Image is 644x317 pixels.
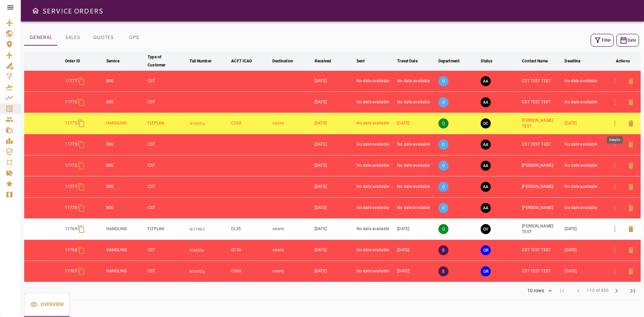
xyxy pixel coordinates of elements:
div: Received [315,57,331,65]
td: BOE [105,155,146,176]
td: No date available [355,71,396,92]
td: [DATE] [313,113,355,134]
p: 11776 [65,99,77,105]
span: Contact Name [522,57,556,65]
p: O [438,203,448,213]
td: HANDLING [105,219,146,240]
span: Deadline [565,57,589,65]
div: basic tabs example [24,293,69,317]
span: Destination [272,57,302,65]
button: Open drawer [29,4,42,17]
td: [DATE] [563,113,605,134]
p: MMPR [272,269,312,274]
span: chevron_right [612,287,621,295]
button: OPS [119,30,149,46]
td: [DATE] [563,219,605,240]
button: AWAITING ASSIGNMENT [481,97,491,107]
button: Overview [24,293,69,317]
span: Next Page [608,283,625,299]
td: No date available [355,155,396,176]
div: ACFT ICAO [231,57,252,65]
button: Delete [623,200,639,216]
td: CST [146,198,188,219]
td: G150 [230,240,271,261]
td: BOE [105,176,146,198]
td: [DATE] [313,134,355,155]
span: last_page [629,287,637,295]
td: CST TEST TEST [521,71,563,92]
td: No date available [563,134,605,155]
button: Delete [623,158,639,174]
td: No date available [563,176,605,198]
td: FLTPLAN [146,113,188,134]
p: 11769 [65,226,77,232]
td: CL35 [230,219,271,240]
td: FLTPLAN [146,219,188,240]
td: [DATE] [313,261,355,282]
button: Details [607,242,623,258]
button: QUOTE VALIDATED [481,224,491,234]
td: [PERSON_NAME] TEST [521,219,563,240]
td: CST [146,155,188,176]
p: 11773 [65,142,77,147]
td: [DATE] [313,155,355,176]
td: CST TEST TEST [521,261,563,282]
td: CST TEST TEST [521,134,563,155]
p: 11775 [65,120,77,126]
p: MMPR [272,121,312,126]
td: CST [146,176,188,198]
button: AWAITING ASSIGNMENT [481,203,491,213]
td: CST [146,71,188,92]
p: O [438,76,448,86]
p: N179KC [190,226,228,232]
td: No date available [563,92,605,113]
td: CST [146,92,188,113]
button: Details [607,94,623,110]
td: No date available [355,240,396,261]
button: Details [607,179,623,195]
div: Deadline [565,57,580,65]
td: [PERSON_NAME] TEST [521,113,563,134]
p: 11770 [65,205,77,211]
p: N560Dp [190,269,228,274]
td: No date available [563,155,605,176]
div: Sent [357,57,365,65]
span: First Page [554,283,570,299]
td: BOE [105,198,146,219]
p: 11768 [65,247,77,253]
button: AWAITING ASSIGNMENT [481,140,491,150]
p: N365Ss [190,248,228,253]
span: Travel Date [397,57,426,65]
td: No date available [355,176,396,198]
td: [DATE] [396,219,437,240]
div: Status [481,57,492,65]
div: Tail Number [190,57,211,65]
td: BOE [105,134,146,155]
td: [DATE] [313,198,355,219]
div: 10 rows [526,288,546,294]
td: [PERSON_NAME] [521,176,563,198]
td: HANDLING [105,240,146,261]
td: BOE [105,92,146,113]
button: Delete [623,179,639,195]
td: HANDLING [105,261,146,282]
button: Delete [623,94,639,110]
td: No date available [355,134,396,155]
span: Previous Page [570,283,586,299]
span: Last Page [625,283,641,299]
td: [DATE] [563,240,605,261]
button: QUOTE CREATED [481,118,491,128]
td: No date available [355,198,396,219]
p: 11767 [65,268,77,274]
td: CST TEST TEST [521,240,563,261]
button: Delete [623,115,639,131]
p: MMPR [272,226,312,232]
button: QUOTE REQUESTED [481,245,491,255]
td: CST [146,240,188,261]
td: No date available [355,261,396,282]
h6: SERVICE ORDERS [42,5,103,16]
td: No date available [396,176,437,198]
p: 11771 [65,184,77,190]
td: [DATE] [396,261,437,282]
p: O [438,161,448,171]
